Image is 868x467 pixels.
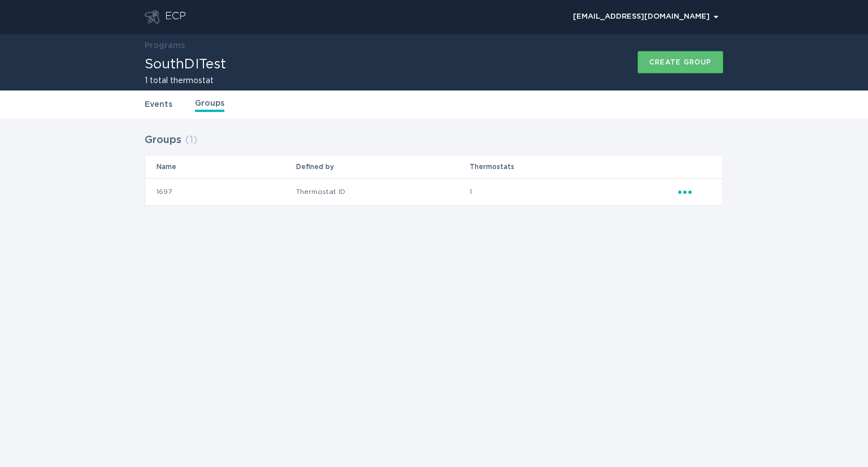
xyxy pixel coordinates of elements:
td: 1697 [145,178,296,205]
th: Thermostats [469,155,678,178]
h1: SouthDITest [145,58,226,71]
div: ECP [165,10,186,24]
div: [EMAIL_ADDRESS][DOMAIN_NAME] [573,14,718,20]
td: 1 [469,178,678,205]
th: Defined by [296,155,469,178]
a: Programs [145,42,185,50]
tr: Table Headers [145,155,723,178]
tr: bd5d1d7641ec41f198f65f95082002c5 [145,178,723,205]
a: Groups [195,97,224,112]
td: Thermostat ID [296,178,469,205]
th: Name [145,155,296,178]
button: Create group [637,51,723,73]
button: Go to dashboard [145,10,159,24]
div: Popover menu [678,185,711,198]
a: Events [145,98,172,111]
h2: 1 total thermostat [145,77,226,85]
span: ( 1 ) [185,135,197,145]
button: Open user account details [568,8,723,25]
div: Create group [649,59,711,66]
div: Popover menu [568,8,723,25]
h2: Groups [145,130,181,150]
